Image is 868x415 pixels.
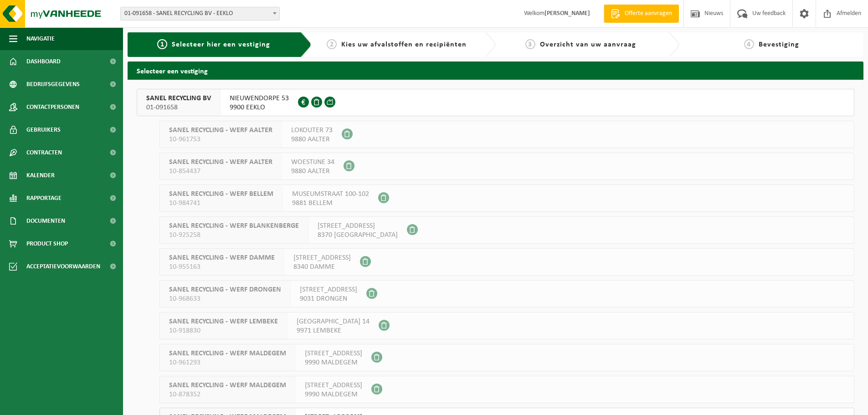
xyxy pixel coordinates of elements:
[300,285,357,294] span: [STREET_ADDRESS]
[169,221,299,231] span: SANEL RECYCLING - WERF BLANKENBERGE
[169,135,272,144] span: 10-961753
[26,164,55,187] span: Kalender
[540,41,636,48] span: Overzicht van uw aanvraag
[169,390,286,399] span: 10-878352
[544,10,590,17] strong: [PERSON_NAME]
[120,7,280,20] span: 01-091658 - SANEL RECYCLING BV - EEKLO
[169,126,272,135] span: SANEL RECYCLING - WERF AALTER
[169,231,299,240] span: 10-925258
[26,73,80,96] span: Bedrijfsgegevens
[341,41,467,48] span: Kies uw afvalstoffen en recipiënten
[305,390,362,399] span: 9990 MALDEGEM
[157,39,167,49] span: 1
[169,167,272,176] span: 10-854437
[169,294,281,303] span: 10-968633
[327,39,337,49] span: 2
[291,126,333,135] span: LOKOUTER 73
[305,381,362,390] span: [STREET_ADDRESS]
[169,253,275,262] span: SANEL RECYCLING - WERF DAMME
[291,167,334,176] span: 9880 AALTER
[169,358,286,367] span: 10-961293
[169,190,273,199] span: SANEL RECYCLING - WERF BELLEM
[137,89,854,116] button: SANEL RECYCLING BV 01-091658 NIEUWENDORPE 539900 EEKLO
[169,199,273,208] span: 10-984741
[26,232,68,255] span: Product Shop
[297,326,370,335] span: 9971 LEMBEKE
[292,199,369,208] span: 9881 BELLEM
[169,262,275,272] span: 10-955163
[305,358,362,367] span: 9990 MALDEGEM
[26,118,61,141] span: Gebruikers
[291,135,333,144] span: 9880 AALTER
[293,262,351,272] span: 8340 DAMME
[169,326,278,335] span: 10-918830
[622,9,674,18] span: Offerte aanvragen
[318,231,398,240] span: 8370 [GEOGRAPHIC_DATA]
[297,317,370,326] span: [GEOGRAPHIC_DATA] 14
[291,158,334,167] span: WOESTIJNE 34
[26,141,62,164] span: Contracten
[26,210,65,232] span: Documenten
[146,94,211,103] span: SANEL RECYCLING BV
[172,41,270,48] span: Selecteer hier een vestiging
[26,255,100,278] span: Acceptatievoorwaarden
[292,190,369,199] span: MUSEUMSTRAAT 100-102
[169,285,281,294] span: SANEL RECYCLING - WERF DRONGEN
[300,294,357,303] span: 9031 DRONGEN
[230,94,289,103] span: NIEUWENDORPE 53
[26,50,61,73] span: Dashboard
[26,96,79,118] span: Contactpersonen
[318,221,398,231] span: [STREET_ADDRESS]
[26,27,55,50] span: Navigatie
[26,187,62,210] span: Rapportage
[169,158,272,167] span: SANEL RECYCLING - WERF AALTER
[169,317,278,326] span: SANEL RECYCLING - WERF LEMBEKE
[604,5,679,23] a: Offerte aanvragen
[305,349,362,358] span: [STREET_ADDRESS]
[169,381,286,390] span: SANEL RECYCLING - WERF MALDEGEM
[146,103,211,112] span: 01-091658
[759,41,799,48] span: Bevestiging
[525,39,535,49] span: 3
[293,253,351,262] span: [STREET_ADDRESS]
[121,7,279,20] span: 01-091658 - SANEL RECYCLING BV - EEKLO
[128,61,863,79] h2: Selecteer een vestiging
[230,103,289,112] span: 9900 EEKLO
[169,349,286,358] span: SANEL RECYCLING - WERF MALDEGEM
[744,39,754,49] span: 4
